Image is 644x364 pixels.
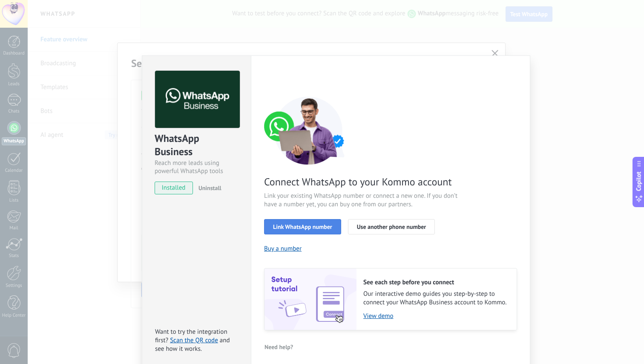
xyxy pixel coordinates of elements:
[357,224,426,230] span: Use another phone number
[264,192,467,209] span: Link your existing WhatsApp number or connect a new one. If you don’t have a number yet, you can ...
[155,159,239,175] div: Reach more leads using powerful WhatsApp tools
[195,182,221,194] button: Uninstall
[273,224,332,230] span: Link WhatsApp number
[264,96,354,165] img: connect number
[264,245,302,253] button: Buy a number
[155,328,227,344] span: Want to try the integration first?
[155,71,240,128] img: logo_main.png
[155,132,239,159] div: WhatsApp Business
[264,219,341,234] button: Link WhatsApp number
[198,184,221,192] span: Uninstall
[264,175,467,188] span: Connect WhatsApp to your Kommo account
[170,336,218,344] a: Scan the QR code
[363,290,508,307] span: Our interactive demo guides you step-by-step to connect your WhatsApp Business account to Kommo.
[635,172,643,191] span: Copilot
[155,336,230,353] span: and see how it works.
[363,312,508,320] a: View demo
[348,219,435,234] button: Use another phone number
[363,278,508,286] h2: See each step before you connect
[264,344,293,350] span: Need help?
[264,341,293,353] button: Need help?
[155,182,193,194] span: installed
